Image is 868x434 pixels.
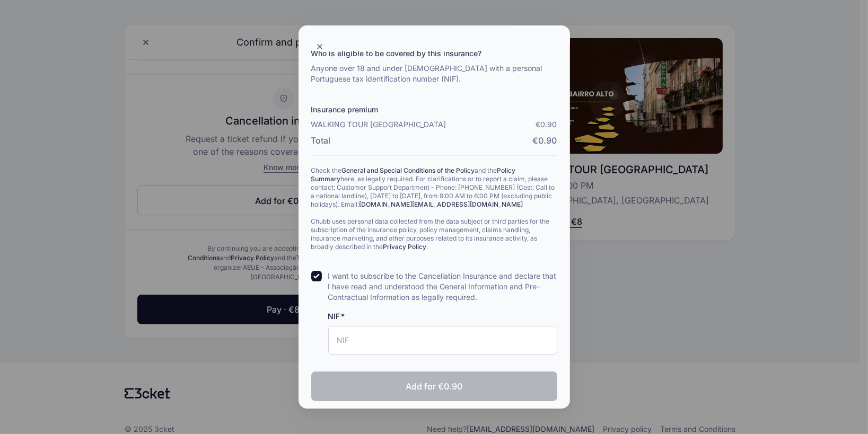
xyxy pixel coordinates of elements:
[328,311,345,322] label: NIF
[328,271,557,303] label: I want to subscribe to the Cancellation Insurance and declare that I have read and understood the...
[383,243,427,251] a: Privacy Policy
[311,119,446,130] p: WALKING TOUR [GEOGRAPHIC_DATA]
[311,371,557,401] button: Add for €0.90
[342,166,475,174] a: General and Special Conditions of the Policy
[311,166,516,183] a: Policy Summary
[406,380,462,393] span: Add for €0.90
[311,134,331,147] span: Total
[311,166,557,209] p: Check the and the here, as legally required. For clarifications or to report a claim, please cont...
[360,200,523,208] a: [DOMAIN_NAME][EMAIL_ADDRESS][DOMAIN_NAME]
[311,48,557,59] p: Who is eligible to be covered by this insurance?
[311,63,557,84] p: Anyone over 18 and under [DEMOGRAPHIC_DATA] with a personal Portuguese tax identification number ...
[533,134,557,147] span: €0.90
[328,326,557,355] input: NIF
[536,119,557,130] div: €0.90
[311,217,557,251] p: Chubb uses personal data collected from the data subject or third parties for the subscription of...
[311,104,557,115] p: Insurance premium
